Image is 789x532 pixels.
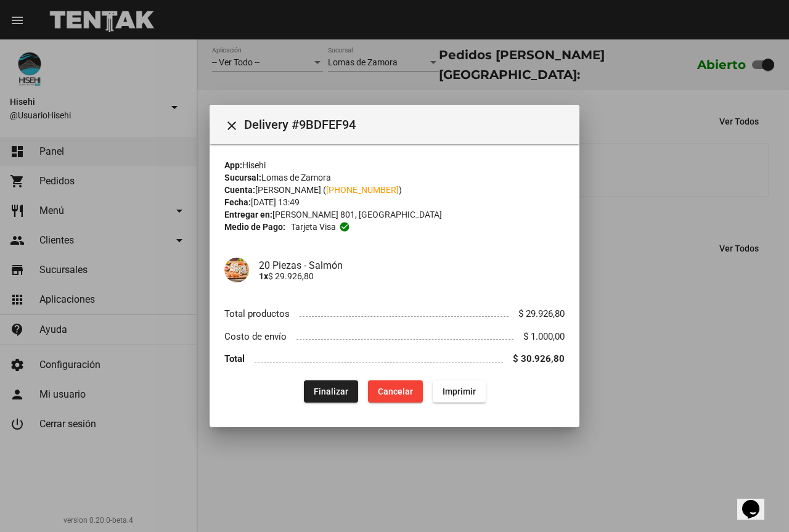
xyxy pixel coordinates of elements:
[259,271,268,281] b: 1x
[224,118,239,133] mat-icon: Cerrar
[224,184,565,196] div: [PERSON_NAME] ( )
[737,483,777,520] iframe: chat widget
[224,160,242,170] strong: App:
[224,302,565,325] li: Total productos $ 29.926,80
[304,380,358,403] button: Finalizar
[291,221,336,233] span: Tarjeta visa
[433,380,486,403] button: Imprimir
[224,197,251,207] strong: Fecha:
[224,325,565,348] li: Costo de envío $ 1.000,00
[378,387,413,396] span: Cancelar
[244,115,570,134] span: Delivery #9BDFEF94
[219,112,244,137] button: Cerrar
[224,159,565,171] div: Hisehi
[339,221,350,232] mat-icon: check_circle
[224,258,249,282] img: 73fe07b4-711d-411a-ad3a-f09bfbfa50d3.jpg
[224,185,255,195] strong: Cuenta:
[259,260,565,271] h4: 20 Piezas - Salmón
[224,348,565,370] li: Total $ 30.926,80
[224,208,565,221] div: [PERSON_NAME] 801, [GEOGRAPHIC_DATA]
[224,196,565,208] div: [DATE] 13:49
[368,380,423,403] button: Cancelar
[224,173,261,182] strong: Sucursal:
[259,271,565,281] p: $ 29.926,80
[314,387,348,396] span: Finalizar
[224,171,565,184] div: Lomas de Zamora
[224,221,285,233] strong: Medio de Pago:
[326,185,399,195] a: [PHONE_NUMBER]
[443,387,476,396] span: Imprimir
[224,210,272,219] strong: Entregar en:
